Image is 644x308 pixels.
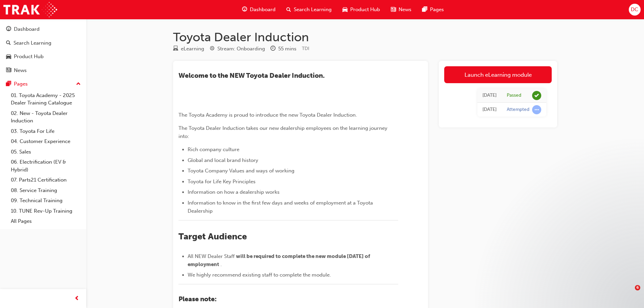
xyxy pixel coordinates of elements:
[173,46,178,52] span: learningResourceType_ELEARNING-icon
[6,26,11,32] span: guage-icon
[181,45,204,53] div: eLearning
[342,5,348,14] span: car-icon
[281,3,337,17] a: search-iconSearch Learning
[173,30,557,45] h1: Toyota Dealer Induction
[8,157,84,175] a: 06. Electrification (EV & Hybrid)
[631,6,638,14] span: DC
[8,136,84,147] a: 04. Customer Experience
[417,3,449,17] a: pages-iconPages
[3,78,84,90] button: Pages
[237,3,281,17] a: guage-iconDashboard
[8,126,84,137] a: 03. Toyota For Life
[8,185,84,196] a: 08. Service Training
[14,67,27,74] div: News
[270,46,276,52] span: clock-icon
[399,6,411,14] span: News
[220,261,222,267] span: .
[8,195,84,206] a: 09. Technical Training
[621,285,637,301] iframe: Intercom live chat
[8,216,84,227] a: All Pages
[14,53,44,61] div: Product Hub
[173,45,204,53] div: Type
[188,168,294,174] span: Toyota Company Values and ways of working
[210,46,215,52] span: target-icon
[76,80,81,89] span: up-icon
[188,200,374,214] span: Information to know in the first few days and weeks of employment at a Toyota Dealership
[482,106,497,114] div: Tue May 13 2025 15:14:28 GMT+0930 (Australian Central Standard Time)
[507,92,521,99] div: Passed
[350,6,380,14] span: Product Hub
[532,91,541,100] span: learningRecordVerb_PASS-icon
[635,285,640,290] span: 6
[8,147,84,157] a: 05. Sales
[6,81,11,87] span: pages-icon
[6,40,11,46] span: search-icon
[217,45,265,53] div: Stream: Onboarding
[286,5,291,14] span: search-icon
[385,3,417,17] a: news-iconNews
[532,105,541,114] span: learningRecordVerb_ATTEMPT-icon
[3,37,84,49] a: Search Learning
[178,72,325,79] span: ​Welcome to the NEW Toyota Dealer Induction.
[188,146,239,152] span: Rich company culture
[8,206,84,216] a: 10. TUNE Rev-Up Training
[74,294,79,303] span: prev-icon
[430,6,444,14] span: Pages
[178,295,217,303] span: Please note:
[188,157,258,163] span: Global and local brand history
[188,179,256,185] span: Toyota for Life Key Principles
[6,54,11,60] span: car-icon
[444,66,552,83] a: Launch eLearning module
[8,90,84,108] a: 01. Toyota Academy - 2025 Dealer Training Catalogue
[3,23,84,35] a: Dashboard
[178,231,247,242] span: Target Audience
[3,22,84,78] button: DashboardSearch LearningProduct HubNews
[629,4,641,16] button: DC
[278,45,296,53] div: 55 mins
[294,6,332,14] span: Search Learning
[8,108,84,126] a: 02. New - Toyota Dealer Induction
[337,3,385,17] a: car-iconProduct Hub
[422,5,427,14] span: pages-icon
[178,112,357,118] span: The Toyota Academy is proud to introduce the new Toyota Dealer Induction.
[6,68,11,74] span: news-icon
[210,45,265,53] div: Stream
[3,50,84,63] a: Product Hub
[14,25,40,33] div: Dashboard
[270,45,296,53] div: Duration
[3,64,84,77] a: News
[250,6,276,14] span: Dashboard
[507,106,529,113] div: Attempted
[188,253,371,267] span: will be required to complete the new module [DATE] of employment
[178,125,389,139] span: The Toyota Dealer Induction takes our new dealership employees on the learning journey into:
[302,46,309,51] span: Learning resource code
[14,39,51,47] div: Search Learning
[188,272,331,278] span: We highly recommend existing staff to complete the module.
[14,80,28,88] div: Pages
[188,253,235,259] span: All NEW Dealer Staff
[8,175,84,185] a: 07. Parts21 Certification
[188,189,280,195] span: Information on how a dealership works
[3,2,57,17] img: Trak
[482,92,497,99] div: Thu May 15 2025 09:03:54 GMT+0930 (Australian Central Standard Time)
[242,5,247,14] span: guage-icon
[391,5,396,14] span: news-icon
